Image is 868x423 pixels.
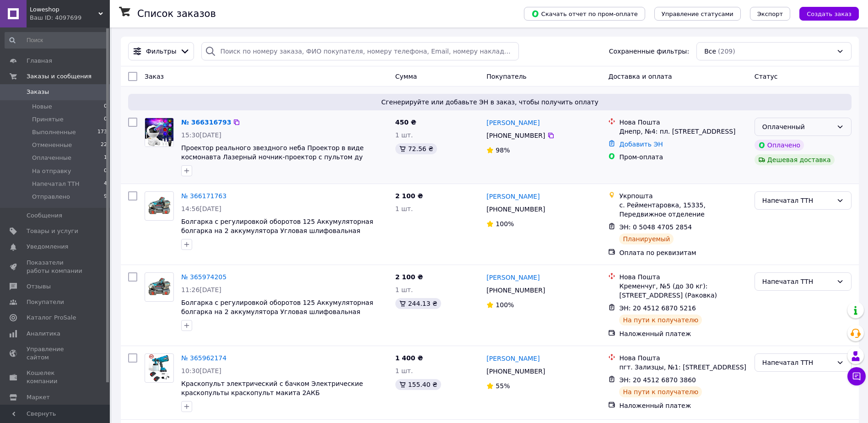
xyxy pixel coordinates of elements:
[27,88,49,96] span: Заказы
[619,282,747,300] div: Кременчуг, №5 (до 30 кг): [STREET_ADDRESS] (Раковка)
[201,42,519,60] input: Поиск по номеру заказа, ФИО покупателя, номеру телефона, Email, номеру накладной
[30,5,98,14] span: Loweshop
[762,358,833,368] div: Напечатал ТТН
[181,273,226,281] a: № 365974205
[608,73,672,80] span: Доставка и оплата
[27,314,76,322] span: Каталог ProSale
[486,354,539,363] a: [PERSON_NAME]
[395,131,413,139] span: 1 шт.
[27,57,52,65] span: Главная
[619,233,674,244] div: Планируемый
[145,353,174,383] a: Фото товару
[395,143,437,154] div: 72.56 ₴
[496,146,510,154] span: 98%
[395,119,416,126] span: 450 ₴
[395,205,413,212] span: 1 шт.
[145,277,173,298] img: Фото товару
[790,10,859,17] a: Создать заказ
[30,14,110,22] div: Ваш ID: 4097699
[619,201,747,219] div: с. Рейментаровка, 15335, Передвижное отделение
[32,180,80,188] span: Напечатал ТТН
[619,401,747,410] div: Наложенный платеж
[145,195,173,217] img: Фото товару
[496,220,514,228] span: 100%
[181,131,221,139] span: 15:30[DATE]
[181,119,231,126] a: № 366316793
[619,386,702,397] div: На пути к получателю
[104,180,107,188] span: 4
[619,315,702,325] div: На пути к получателю
[496,301,514,309] span: 100%
[485,129,547,142] div: [PHONE_NUMBER]
[32,141,72,149] span: Отмененные
[5,32,108,49] input: Поиск
[662,11,733,17] span: Управление статусами
[137,8,216,19] h1: Список заказов
[181,144,364,161] a: Проектор реального звездного неба Проектор в виде космонавта Лазерный ночник-проектор с пультом ду
[181,192,226,200] a: № 366171763
[762,195,833,206] div: Напечатал ТТН
[104,167,107,175] span: 0
[145,191,174,221] a: Фото товару
[132,98,848,107] span: Сгенерируйте или добавьте ЭН в заказ, чтобы получить оплату
[395,273,423,281] span: 2 100 ₴
[27,330,60,338] span: Аналитика
[27,259,85,275] span: Показатели работы компании
[485,365,547,378] div: [PHONE_NUMBER]
[755,140,804,151] div: Оплачено
[395,354,423,362] span: 1 400 ₴
[181,380,363,396] a: Краскопульт электрический с бачком Электрические краскопульты краскопульт макита 2АКБ
[704,47,716,56] span: Все
[395,298,441,309] div: 244.13 ₴
[755,73,778,80] span: Статус
[395,286,413,293] span: 1 шт.
[27,211,62,220] span: Сообщения
[718,48,735,55] span: (209)
[619,329,747,338] div: Наложенный платеж
[762,122,833,132] div: Оплаченный
[27,282,51,291] span: Отзывы
[619,272,747,282] div: Нова Пошта
[619,363,747,372] div: пгт. Зализцы, №1: [STREET_ADDRESS]
[799,7,859,21] button: Создать заказ
[847,367,866,385] button: Чат с покупателем
[654,7,741,21] button: Управление статусами
[146,47,176,56] span: Фильтры
[181,299,373,325] a: Болгарка с регулировкой оборотов 125 Аккумуляторная болгарка на 2 аккумулятора Угловая шлифовальн...
[32,167,71,175] span: На отправку
[181,286,221,293] span: 11:26[DATE]
[524,7,645,21] button: Скачать отчет по пром-оплате
[27,369,85,385] span: Кошелек компании
[145,118,173,146] img: Фото товару
[27,72,92,81] span: Заказы и сообщения
[486,273,539,282] a: [PERSON_NAME]
[619,191,747,201] div: Укрпошта
[395,73,417,80] span: Сумма
[32,115,64,124] span: Принятые
[27,393,50,401] span: Маркет
[762,277,833,287] div: Напечатал ТТН
[485,203,547,216] div: [PHONE_NUMBER]
[181,218,373,244] span: Болгарка с регулировкой оборотов 125 Аккумуляторная болгарка на 2 аккумулятора Угловая шлифовальн...
[757,11,783,17] span: Экспорт
[619,248,747,257] div: Оплата по реквизитам
[619,376,696,384] span: ЭН: 20 4512 6870 3860
[32,154,71,162] span: Оплаченные
[145,272,174,302] a: Фото товару
[181,367,221,374] span: 10:30[DATE]
[149,354,170,382] img: Фото товару
[104,115,107,124] span: 0
[32,193,70,201] span: Отправлено
[104,103,107,111] span: 0
[485,284,547,297] div: [PHONE_NUMBER]
[181,354,226,362] a: № 365962174
[619,304,696,312] span: ЭН: 20 4512 6870 5216
[27,243,68,251] span: Уведомления
[104,193,107,201] span: 9
[755,154,835,165] div: Дешевая доставка
[531,10,638,18] span: Скачать отчет по пром-оплате
[496,382,510,390] span: 55%
[486,73,527,80] span: Покупатель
